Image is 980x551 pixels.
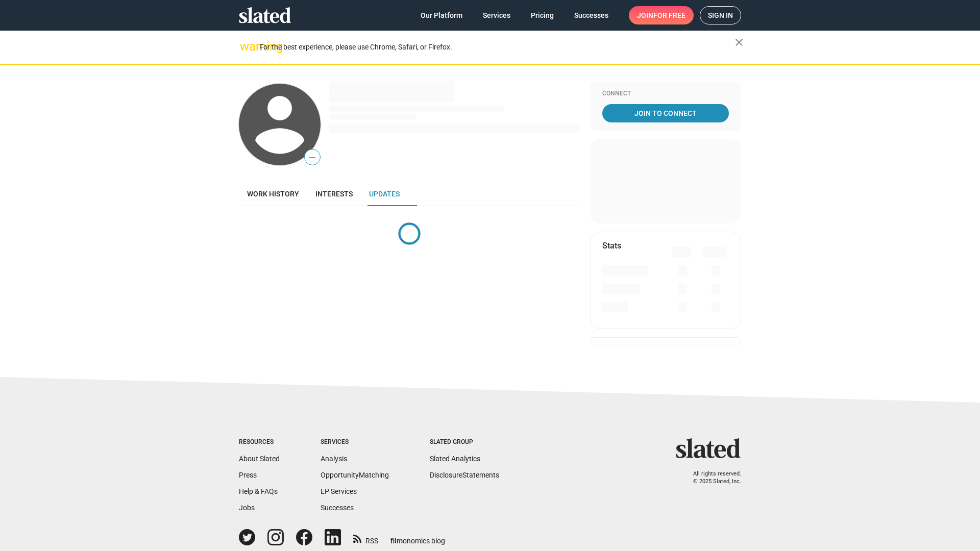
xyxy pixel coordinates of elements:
p: All rights reserved. © 2025 Slated, Inc. [682,470,741,485]
span: Pricing [531,6,554,24]
span: Join To Connect [604,104,727,122]
a: Updates [361,182,408,206]
div: Slated Group [430,438,499,446]
span: Successes [574,6,608,24]
span: film [390,537,403,545]
a: DisclosureStatements [430,471,499,479]
span: Our Platform [421,6,462,24]
a: Slated Analytics [430,455,480,463]
a: OpportunityMatching [321,471,389,479]
a: About Slated [239,455,280,463]
a: Analysis [321,455,347,463]
a: Jobs [239,504,255,512]
a: Interests [307,182,361,206]
a: Successes [321,504,354,512]
span: — [305,151,320,164]
div: Connect [602,90,729,98]
a: Successes [566,6,617,24]
a: Press [239,471,257,479]
span: Sign in [708,7,733,24]
div: For the best experience, please use Chrome, Safari, or Firefox. [259,40,735,54]
mat-card-title: Stats [602,240,621,251]
a: RSS [353,530,378,546]
mat-icon: warning [240,40,252,53]
a: Sign in [700,6,741,24]
span: Updates [369,190,400,198]
span: Interests [315,190,353,198]
a: Our Platform [412,6,471,24]
a: EP Services [321,487,357,495]
span: Services [483,6,510,24]
span: Work history [247,190,299,198]
a: Pricing [523,6,562,24]
a: Services [475,6,519,24]
a: Join To Connect [602,104,729,122]
a: Joinfor free [629,6,694,24]
mat-icon: close [733,36,745,48]
a: Help & FAQs [239,487,278,495]
a: filmonomics blog [390,528,445,546]
div: Resources [239,438,280,446]
a: Work history [239,182,307,206]
span: for free [653,6,685,24]
span: Join [637,6,685,24]
div: Services [321,438,389,446]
